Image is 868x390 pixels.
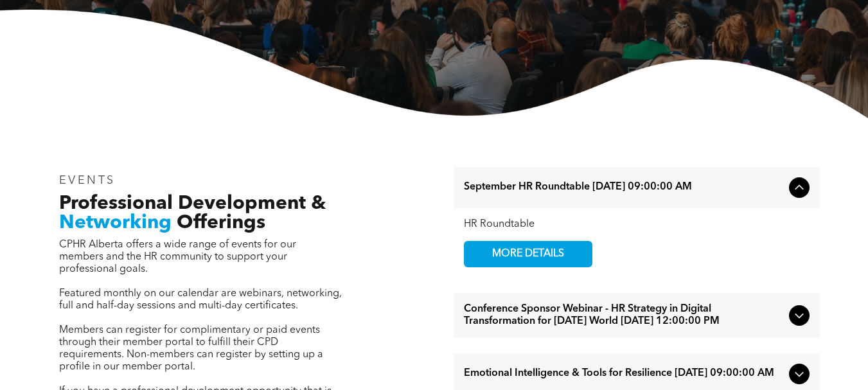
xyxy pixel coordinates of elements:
[464,368,784,380] span: Emotional Intelligence & Tools for Resilience [DATE] 09:00:00 AM
[464,181,784,193] span: September HR Roundtable [DATE] 09:00:00 AM
[59,175,116,186] span: EVENTS
[464,241,592,267] a: MORE DETAILS
[464,303,784,328] span: Conference Sponsor Webinar - HR Strategy in Digital Transformation for [DATE] World [DATE] 12:00:...
[177,213,265,233] span: Offerings
[59,194,326,213] span: Professional Development &
[477,242,579,267] span: MORE DETAILS
[59,240,296,274] span: CPHR Alberta offers a wide range of events for our members and the HR community to support your p...
[59,288,342,311] span: Featured monthly on our calendar are webinars, networking, full and half-day sessions and multi-d...
[464,218,810,231] div: HR Roundtable
[59,325,323,372] span: Members can register for complimentary or paid events through their member portal to fulfill thei...
[59,213,172,233] span: Networking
